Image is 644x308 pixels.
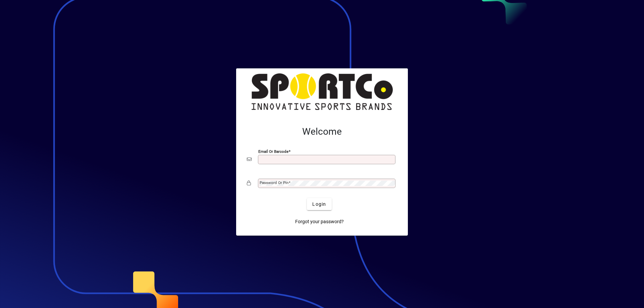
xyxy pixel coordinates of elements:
[258,149,288,154] mat-label: Email or Barcode
[260,180,288,185] mat-label: Password or Pin
[312,201,326,208] span: Login
[307,198,331,210] button: Login
[247,126,397,137] h2: Welcome
[292,215,346,228] a: Forgot your password?
[295,218,344,225] span: Forgot your password?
